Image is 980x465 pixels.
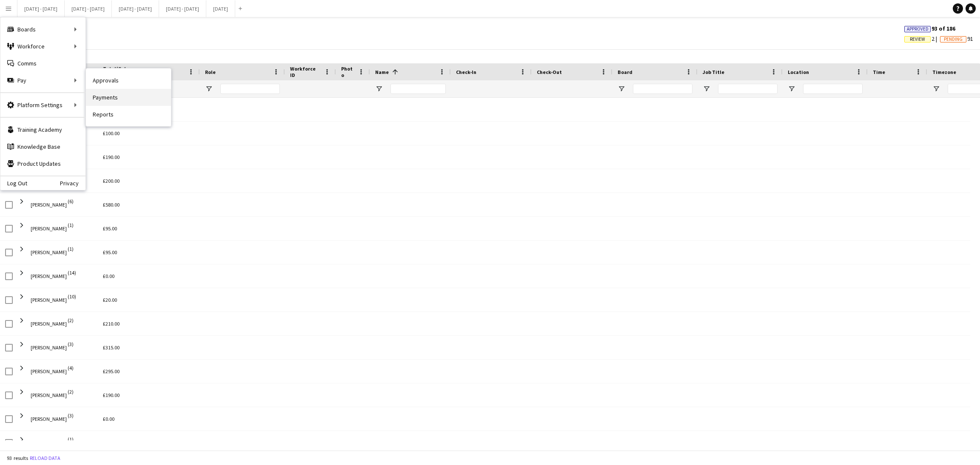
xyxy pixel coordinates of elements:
input: Role Filter Input [220,84,280,94]
div: Boards [0,21,85,38]
a: Product Updates [0,155,85,172]
span: [PERSON_NAME] [31,360,67,383]
button: [DATE] - [DATE] [112,0,159,17]
button: Open Filter Menu [618,85,625,93]
a: Payments [86,89,171,106]
span: £295.00 [103,368,120,374]
input: Board Filter Input [633,84,692,94]
a: Training Academy [0,121,85,138]
span: £100.00 [103,130,120,136]
span: (1) [68,241,74,257]
span: Review [910,37,925,42]
div: Platform Settings [0,96,85,113]
a: Log Out [0,180,27,187]
a: Reports [86,106,171,123]
span: 2 [904,35,940,43]
span: 91 [940,35,973,43]
span: [PERSON_NAME] [31,431,67,455]
span: £0.00 [103,273,114,279]
span: Name [375,69,389,75]
span: (2) [68,383,74,400]
button: Reload data [28,454,62,463]
span: (4) [68,360,74,376]
button: Open Filter Menu [703,85,710,93]
span: Workforce ID [290,65,321,78]
span: [PERSON_NAME] [31,241,67,264]
span: (1) [68,431,74,448]
span: Check-Out [537,69,562,75]
span: £20.00 [103,297,117,303]
span: Role [205,69,216,75]
span: total(Salary) [103,65,134,78]
button: Open Filter Menu [375,85,383,93]
span: £0.00 [103,416,114,422]
span: Check-In [456,69,476,75]
a: Comms [0,55,85,72]
span: [PERSON_NAME] [31,193,67,217]
div: Workforce [0,38,85,55]
input: Name Filter Input [390,84,446,94]
a: Knowledge Base [0,138,85,155]
span: Approved [907,26,929,32]
span: [PERSON_NAME] [31,288,67,312]
span: £190.00 [103,154,120,160]
span: [PERSON_NAME] [31,264,67,288]
span: (2) [68,312,74,329]
span: £580.00 [103,201,120,208]
span: £315.00 [103,344,120,351]
span: [PERSON_NAME] [31,383,67,407]
span: Timezone [932,69,956,75]
a: Privacy [60,180,85,187]
span: 93 of 186 [904,25,955,32]
button: Open Filter Menu [205,85,213,93]
span: £200.00 [103,178,120,184]
span: £210.00 [103,320,120,327]
input: Job Title Filter Input [718,84,778,94]
button: Open Filter Menu [932,85,940,93]
span: [PERSON_NAME] [31,336,67,360]
button: Open Filter Menu [788,85,795,93]
span: [PERSON_NAME] [31,407,67,431]
span: Board [618,69,632,75]
span: (6) [68,193,74,210]
button: [DATE] - [DATE] [159,0,206,17]
span: Photo [341,65,355,78]
span: £95.00 [103,249,117,255]
button: [DATE] - [DATE] [17,0,65,17]
button: [DATE] - [DATE] [65,0,112,17]
span: (10) [68,288,76,305]
div: Pay [0,72,85,89]
span: £95.00 [103,225,117,232]
input: Location Filter Input [803,84,863,94]
button: [DATE] [206,0,235,17]
span: [PERSON_NAME] [31,312,67,336]
span: Pending [944,37,963,42]
span: £0.00 [103,439,114,446]
span: (3) [68,336,74,352]
span: (3) [68,407,74,424]
span: (14) [68,264,76,281]
span: Location [788,69,809,75]
span: Time [873,69,885,75]
a: Approvals [86,72,171,89]
span: (1) [68,217,74,233]
span: Job Title [703,69,724,75]
span: £190.00 [103,392,120,398]
span: [PERSON_NAME] [31,217,67,241]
